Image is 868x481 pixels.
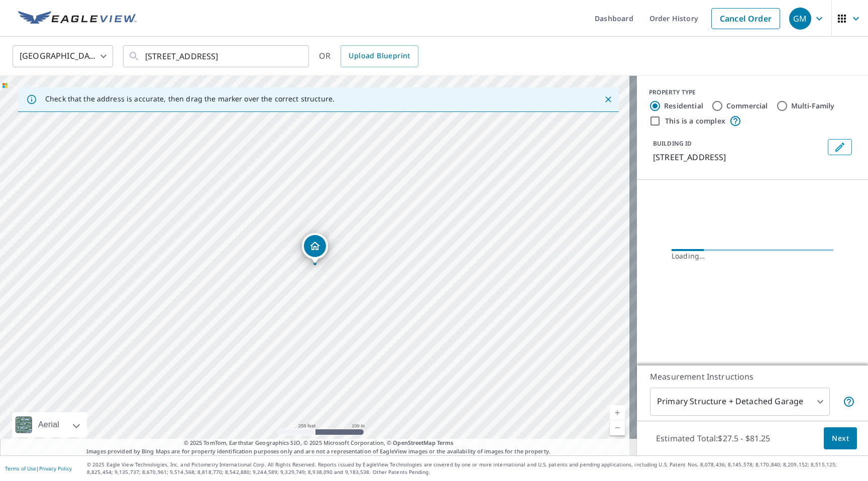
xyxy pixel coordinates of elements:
a: Current Level 17, Zoom In [610,405,625,420]
span: Next [832,432,849,445]
div: Aerial [12,412,87,437]
p: Estimated Total: $27.5 - $81.25 [648,427,779,449]
div: Dropped pin, building 1, Residential property, 8003 Berkely Ct Baytown, TX 77521 [302,233,328,264]
div: GM [789,8,811,30]
div: PROPERTY TYPE [649,88,856,97]
span: Your report will include the primary structure and a detached garage if one exists. [843,396,855,408]
a: Privacy Policy [39,465,72,472]
label: Multi-Family [791,101,835,111]
a: Cancel Order [711,8,780,29]
button: Next [824,427,857,450]
div: Aerial [35,412,62,437]
p: Check that the address is accurate, then drag the marker over the correct structure. [45,94,335,103]
a: Terms of Use [5,465,36,472]
p: | [5,465,72,471]
span: Upload Blueprint [349,50,410,62]
div: OR [319,45,418,67]
div: Loading… [672,251,833,261]
a: Terms [437,439,454,446]
button: Edit building 1 [828,139,852,155]
p: Measurement Instructions [650,371,855,383]
div: Primary Structure + Detached Garage [650,388,830,416]
button: Close [602,93,615,106]
p: BUILDING ID [653,139,692,148]
p: [STREET_ADDRESS] [653,151,824,163]
div: [GEOGRAPHIC_DATA] [13,42,113,70]
label: Residential [664,101,703,111]
p: © 2025 Eagle View Technologies, Inc. and Pictometry International Corp. All Rights Reserved. Repo... [87,461,863,476]
span: © 2025 TomTom, Earthstar Geographics SIO, © 2025 Microsoft Corporation, © [184,439,454,447]
label: This is a complex [665,116,725,126]
input: Search by address or latitude-longitude [145,42,288,70]
a: Upload Blueprint [341,45,418,67]
a: Current Level 17, Zoom Out [610,420,625,435]
img: EV Logo [18,11,137,26]
label: Commercial [726,101,768,111]
a: OpenStreetMap [393,439,435,446]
